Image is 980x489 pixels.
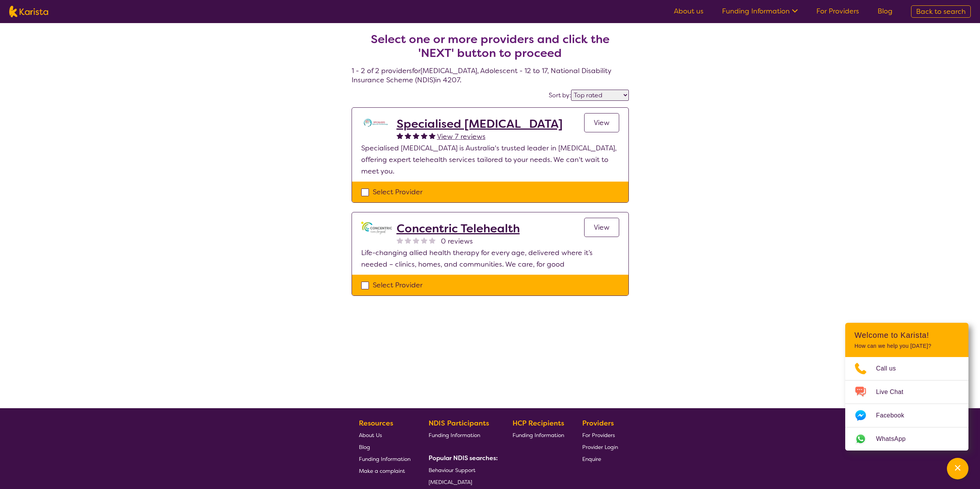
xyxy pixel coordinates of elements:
img: fullstar [413,132,419,139]
button: Channel Menu [947,458,968,479]
span: 0 reviews [441,235,473,247]
b: Popular NDIS searches: [429,454,498,462]
a: Blog [359,441,410,453]
a: Funding Information [722,7,798,16]
b: HCP Recipients [513,419,564,428]
a: Specialised [MEDICAL_DATA] [397,117,563,131]
p: How can we help you [DATE]? [854,343,959,349]
img: fullstar [421,132,427,139]
img: nonereviewstar [429,237,436,244]
a: About us [674,7,704,16]
h4: 1 - 2 of 2 providers for [MEDICAL_DATA] , Adolescent - 12 to 17 , National Disability Insurance S... [352,14,629,85]
img: nonereviewstar [397,237,403,244]
span: Call us [876,363,905,374]
a: Blog [878,7,893,16]
img: nonereviewstar [413,237,419,244]
span: Behaviour Support [429,467,476,474]
a: [MEDICAL_DATA] [429,476,495,488]
a: View [584,113,619,132]
p: Specialised [MEDICAL_DATA] is Australia's trusted leader in [MEDICAL_DATA], offering expert teleh... [361,142,619,177]
span: About Us [359,432,382,439]
a: For Providers [816,7,859,16]
ul: Choose channel [845,357,968,451]
a: Make a complaint [359,465,410,477]
span: Make a complaint [359,467,405,474]
b: Resources [359,419,393,428]
a: Web link opens in a new tab. [845,427,968,451]
span: View [594,223,610,232]
a: View [584,218,619,237]
span: WhatsApp [876,433,915,445]
span: Funding Information [359,456,410,462]
span: Blog [359,444,370,451]
span: View 7 reviews [437,132,486,141]
a: Back to search [911,5,971,18]
b: NDIS Participants [429,419,489,428]
h2: Select one or more providers and click the 'NEXT' button to proceed [361,32,620,60]
div: Channel Menu [845,323,968,451]
span: View [594,118,610,127]
img: fullstar [405,132,411,139]
a: Enquire [582,453,618,465]
img: fullstar [429,132,436,139]
img: gbybpnyn6u9ix5kguem6.png [361,222,392,234]
label: Sort by: [549,91,571,99]
p: Life-changing allied health therapy for every age, delivered where it’s needed – clinics, homes, ... [361,247,619,270]
img: fullstar [397,132,403,139]
a: Provider Login [582,441,618,453]
span: Funding Information [513,432,564,439]
span: Facebook [876,410,913,421]
span: Funding Information [429,432,480,439]
a: Funding Information [429,429,495,441]
h2: Welcome to Karista! [854,330,959,340]
span: Provider Login [582,444,618,451]
span: Back to search [916,7,966,16]
img: nonereviewstar [405,237,411,244]
img: Karista logo [9,6,48,17]
span: [MEDICAL_DATA] [429,479,472,486]
a: Behaviour Support [429,464,495,476]
img: tc7lufxpovpqcirzzyzq.png [361,117,392,129]
span: For Providers [582,432,615,439]
a: Concentric Telehealth [397,222,520,235]
a: For Providers [582,429,618,441]
a: Funding Information [359,453,410,465]
span: Live Chat [876,386,913,398]
a: View 7 reviews [437,131,486,142]
a: About Us [359,429,410,441]
img: nonereviewstar [421,237,427,244]
span: Enquire [582,456,601,462]
b: Providers [582,419,614,428]
a: Funding Information [513,429,564,441]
